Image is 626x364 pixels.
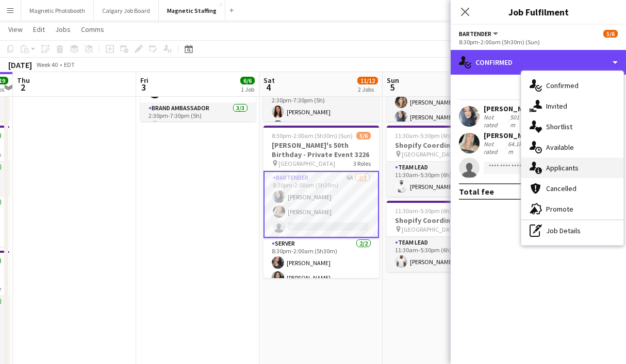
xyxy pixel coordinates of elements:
[546,184,576,193] span: Cancelled
[395,132,452,140] span: 11:30am-5:30pm (6h)
[484,113,508,129] div: Not rated
[546,81,579,90] span: Confirmed
[17,76,30,85] span: Thu
[395,207,452,215] span: 11:30am-5:30pm (6h)
[402,150,458,158] span: [GEOGRAPHIC_DATA]
[387,201,502,272] app-job-card: 11:30am-5:30pm (6h)1/1Shopify Coordinator [GEOGRAPHIC_DATA]1 RoleTeam Lead1/111:30am-5:30pm (6h)[...
[385,81,399,93] span: 5
[459,186,494,197] div: Total fee
[546,143,574,152] span: Available
[51,23,75,36] a: Jobs
[387,126,502,197] app-job-card: 11:30am-5:30pm (6h)1/1Shopify Coordinator [GEOGRAPHIC_DATA]1 RoleTeam Lead1/111:30am-5:30pm (6h)[...
[263,171,379,238] app-card-role: Bartender6A2/38:30pm-2:00am (5h30m)[PERSON_NAME][PERSON_NAME]
[506,140,525,155] div: 64.1km
[484,140,506,155] div: Not rated
[546,122,572,131] span: Shortlist
[459,30,491,38] span: Bartender
[484,104,601,113] div: [PERSON_NAME]
[451,5,626,19] h3: Job Fulfilment
[278,160,335,167] span: [GEOGRAPHIC_DATA]
[387,162,502,197] app-card-role: Team Lead1/111:30am-5:30pm (6h)[PERSON_NAME]
[451,50,626,75] div: Confirmed
[8,60,32,70] div: [DATE]
[358,85,377,93] div: 2 Jobs
[33,25,45,34] span: Edit
[94,1,159,21] button: Calgary Job Board
[387,216,502,225] h3: Shopify Coordinator
[4,23,27,36] a: View
[263,126,379,278] app-job-card: 8:30pm-2:00am (5h30m) (Sun)5/6[PERSON_NAME]'s 50th Birthday - Private Event 3226 [GEOGRAPHIC_DATA...
[387,141,502,150] h3: Shopify Coordinator
[21,1,94,21] button: Magnetic Photobooth
[15,81,30,93] span: 2
[603,30,618,38] span: 5/6
[508,113,525,129] div: 501m
[263,141,379,159] h3: [PERSON_NAME]'s 50th Birthday - Private Event 3226
[263,87,379,137] app-card-role: Brand Ambassador2/22:30pm-7:30pm (5h)[PERSON_NAME]
[140,102,256,167] app-card-role: Brand Ambassador3/32:30pm-7:30pm (5h)
[240,77,255,84] span: 6/6
[81,25,104,34] span: Comms
[34,61,60,68] span: Week 40
[402,226,458,233] span: [GEOGRAPHIC_DATA]
[77,23,108,36] a: Comms
[55,25,71,34] span: Jobs
[29,23,49,36] a: Edit
[484,131,601,140] div: [PERSON_NAME]
[272,132,353,140] span: 8:30pm-2:00am (5h30m) (Sun)
[353,160,371,167] span: 3 Roles
[262,81,275,93] span: 4
[140,76,149,85] span: Fri
[263,76,275,85] span: Sat
[521,220,623,241] div: Job Details
[459,30,500,38] button: Bartender
[387,76,399,85] span: Sun
[139,81,149,93] span: 3
[241,85,254,93] div: 1 Job
[356,132,371,140] span: 5/6
[546,163,579,172] span: Applicants
[387,237,502,272] app-card-role: Team Lead1/111:30am-5:30pm (6h)[PERSON_NAME]
[159,1,225,21] button: Magnetic Staffing
[64,61,75,68] div: EDT
[546,101,567,111] span: Invited
[459,38,618,46] div: 8:30pm-2:00am (5h30m) (Sun)
[8,25,23,34] span: View
[546,204,573,214] span: Promote
[357,77,378,84] span: 11/12
[263,238,379,288] app-card-role: Server2/28:30pm-2:00am (5h30m)[PERSON_NAME][PERSON_NAME]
